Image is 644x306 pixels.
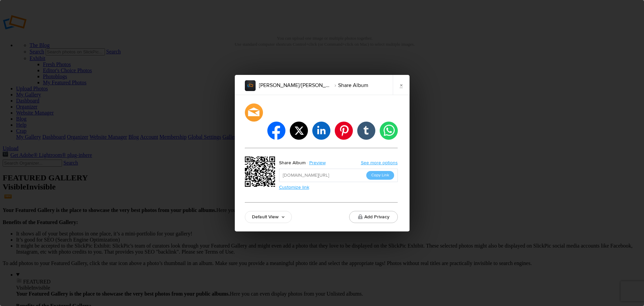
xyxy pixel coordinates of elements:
li: whatsapp [380,122,398,140]
li: [PERSON_NAME]/[PERSON_NAME] [259,80,331,91]
a: Default View [245,211,292,223]
a: Customize link [279,184,309,190]
a: See more options [361,160,398,166]
li: linkedin [312,122,330,140]
li: pinterest [335,122,353,140]
a: Preview [306,159,331,167]
img: album_sample.webp [245,80,256,91]
button: Copy Link [366,171,394,180]
button: Add Privacy [349,211,398,223]
li: facebook [267,122,285,140]
a: × [393,75,410,95]
li: Share Album [331,80,368,91]
div: Share Album [279,159,306,167]
div: https://slickpic.us/18434957ywmU [245,157,277,189]
li: tumblr [357,122,375,140]
li: twitter [290,122,308,140]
